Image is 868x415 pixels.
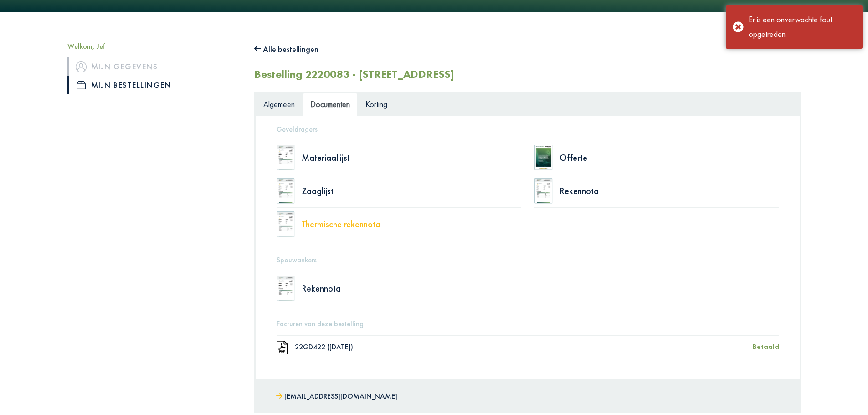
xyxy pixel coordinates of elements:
[295,343,753,351] div: 22GD422 ([DATE])
[276,390,397,403] a: [EMAIL_ADDRESS][DOMAIN_NAME]
[77,81,86,89] img: icon
[749,12,856,42] div: Er is een onverwachte fout opgetreden.
[76,61,87,72] img: icon
[67,42,241,51] h5: Welkom, Jef
[302,186,521,195] div: Zaaglijst
[302,153,521,162] div: Materiaallijst
[534,145,553,170] img: doc
[277,256,779,264] h5: Spouwankers
[302,220,521,229] div: Thermische rekennota
[277,178,295,204] img: doc
[254,68,454,81] h2: Bestelling 2220083 - [STREET_ADDRESS]
[277,319,779,328] h5: Facturen van deze bestelling
[277,125,779,133] h5: Geveldragers
[67,57,241,76] a: iconMijn gegevens
[302,284,521,293] div: Rekennota
[263,99,295,109] span: Algemeen
[277,341,288,355] img: doc
[277,276,295,301] img: doc
[277,211,295,237] img: doc
[254,42,319,56] button: Alle bestellingen
[753,342,779,352] div: Betaald
[534,178,553,204] img: doc
[560,153,779,162] div: Offerte
[256,93,800,115] ul: Tabs
[67,76,241,94] a: iconMijn bestellingen
[277,145,295,170] img: doc
[560,186,779,195] div: Rekennota
[310,99,350,109] span: Documenten
[365,99,387,109] span: Korting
